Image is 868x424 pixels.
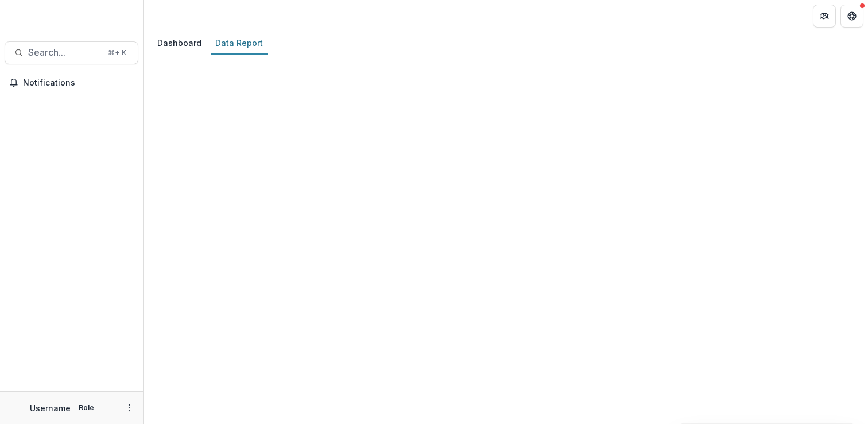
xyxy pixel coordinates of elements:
div: Data Report [211,34,268,51]
button: Get Help [840,5,863,28]
span: Notifications [23,78,134,88]
div: ⌘ + K [106,47,129,59]
div: Dashboard [153,34,206,51]
button: More [122,401,136,415]
p: Username [30,402,71,414]
button: Search... [5,41,138,64]
a: Dashboard [153,32,206,55]
p: Role [75,403,98,413]
button: Partners [813,5,836,28]
a: Data Report [211,32,268,55]
span: Search... [28,47,101,58]
button: Notifications [5,74,138,92]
